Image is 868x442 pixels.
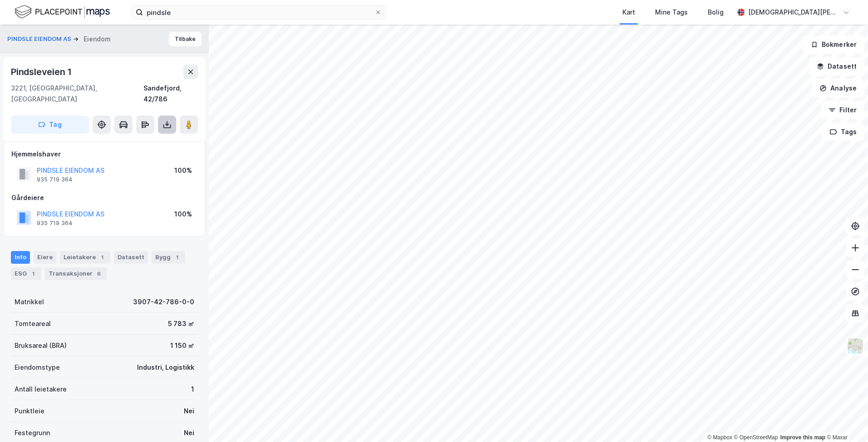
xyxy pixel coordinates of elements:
[143,5,375,19] input: Søk på adresse, matrikkel, gårdeiere, leietakere eller personer
[15,296,44,307] div: Matrikkel
[15,384,67,395] div: Antall leietakere
[11,267,41,280] div: ESG
[114,251,148,264] div: Datasett
[803,35,864,54] button: Bokmerker
[655,7,688,18] div: Mine Tags
[11,251,30,264] div: Info
[45,267,107,280] div: Transaksjoner
[94,269,104,278] div: 6
[15,427,50,438] div: Festegrunn
[7,35,73,44] button: PINDSLE EIENDOM AS
[823,398,868,442] div: Kontrollprogram for chat
[173,253,182,262] div: 1
[98,253,107,262] div: 1
[707,434,732,441] a: Mapbox
[34,251,56,264] div: Eiere
[809,57,864,75] button: Datasett
[84,34,111,45] div: Eiendom
[11,192,197,203] div: Gårdeiere
[734,434,778,441] a: OpenStreetMap
[143,83,198,105] div: Sandefjord, 42/786
[169,32,202,46] button: Tilbake
[29,269,38,278] div: 1
[11,116,89,134] button: Tag
[170,340,194,351] div: 1 150 ㎡
[823,398,868,442] iframe: Chat Widget
[847,337,864,355] img: Z
[11,65,74,79] div: Pindsleveien 1
[137,362,194,373] div: Industri, Logistikk
[152,251,185,264] div: Bygg
[708,7,724,18] div: Bolig
[37,220,73,227] div: 935 719 364
[822,123,864,141] button: Tags
[60,251,110,264] div: Leietakere
[15,362,60,373] div: Eiendomstype
[11,83,143,105] div: 3221, [GEOGRAPHIC_DATA], [GEOGRAPHIC_DATA]
[11,149,197,160] div: Hjemmelshaver
[812,79,864,97] button: Analyse
[191,384,194,395] div: 1
[15,406,44,417] div: Punktleie
[37,176,73,183] div: 935 719 364
[174,165,192,176] div: 100%
[748,7,839,18] div: [DEMOGRAPHIC_DATA][PERSON_NAME]
[133,296,194,307] div: 3907-42-786-0-0
[15,4,110,20] img: logo.f888ab2527a4732fd821a326f86c7f29.svg
[174,209,192,220] div: 100%
[821,101,864,119] button: Filter
[15,340,67,351] div: Bruksareal (BRA)
[622,7,635,18] div: Kart
[168,318,194,329] div: 5 783 ㎡
[184,406,194,417] div: Nei
[184,427,194,438] div: Nei
[780,434,825,441] a: Improve this map
[15,318,51,329] div: Tomteareal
